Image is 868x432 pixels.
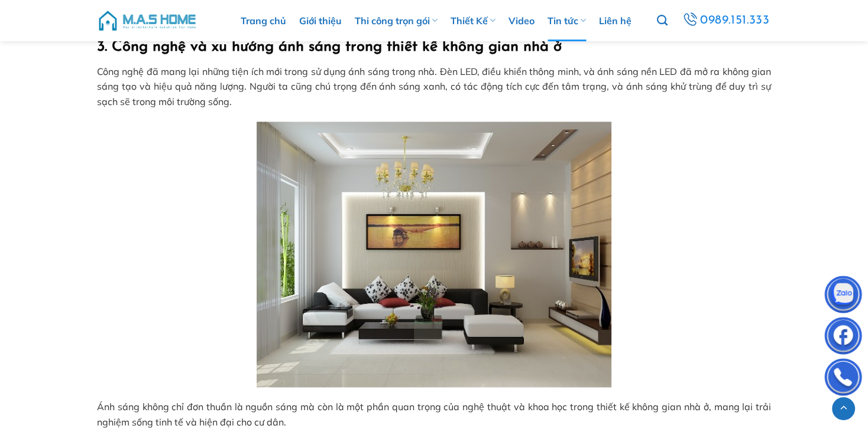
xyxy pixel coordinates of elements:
[825,361,861,397] img: Phone
[832,397,855,420] a: Lên đầu trang
[97,66,771,107] span: Công nghệ đã mang lại những tiện ích mới trong sử dụng ánh sáng trong nhà. Đèn LED, điều khiển th...
[97,40,562,54] b: 3. Công nghệ và xu hướng ánh sáng trong thiết kế không gian nhà ở
[825,279,861,314] img: Zalo
[97,401,771,428] span: Ánh sáng không chỉ đơn thuần là nguồn sáng mà còn là một phần quan trọng của nghệ thuật và khoa h...
[97,3,197,38] img: M.A.S HOME – Tổng Thầu Thiết Kế Và Xây Nhà Trọn Gói
[825,320,861,355] img: Facebook
[681,10,771,31] a: 0989.151.333
[657,8,668,33] a: Tìm kiếm
[257,122,611,387] img: Tầm quan trọng của ánh sáng trong thiết kế không gian nhà ở 3
[700,11,769,31] span: 0989.151.333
